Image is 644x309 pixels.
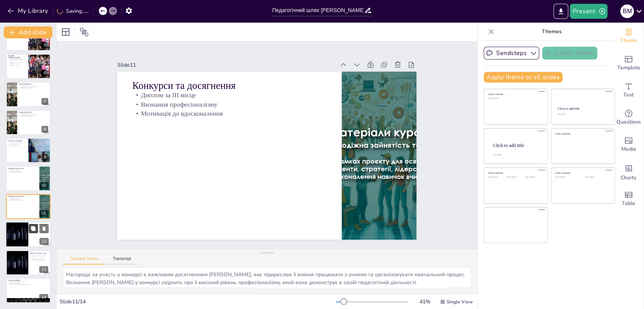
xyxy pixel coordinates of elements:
[29,224,38,233] button: Duplicate Slide
[8,279,48,281] p: Плани на майбутнє
[622,199,635,208] span: Table
[80,28,89,37] span: Position
[63,256,105,265] button: Speaker Notes
[6,250,51,275] div: 13
[6,138,51,163] div: 9
[8,200,37,201] p: Мотивація до вдосконалення
[555,132,609,135] div: Click to add title
[613,50,644,77] div: Add ready made slides
[8,282,48,284] p: Впровадження інновацій
[8,140,26,142] p: Нагороди та визнання
[41,126,48,133] div: 8
[8,198,37,200] p: Визнання професіоналізму
[488,98,542,99] div: Click to add text
[19,113,48,114] p: 10 років педагогічного стажу
[31,223,49,226] p: Внесок у розвиток освіти
[613,158,644,185] div: Add charts and graphs
[31,227,49,229] p: Покращення навчально-виховного процесу
[8,62,26,64] p: Вчителька української мови і літератури
[31,255,48,258] p: Покращення навчально-виховного процесу
[6,26,51,51] div: 5
[19,85,48,86] p: 10 років педагогічного стажу
[613,23,644,50] div: Change the overall theme
[6,82,51,107] div: 7
[19,111,48,113] p: Педагогічний стаж
[6,110,51,135] div: 8
[8,144,26,145] p: Відданість справі
[57,8,89,15] div: Saving......
[8,145,26,147] p: Внесок у розвиток освіти
[39,182,48,189] div: 10
[620,5,634,18] div: В М
[493,142,541,148] div: Click to add title
[41,98,48,105] div: 7
[8,197,37,198] p: Диплом за ІІІ місце
[8,171,37,173] p: Мотивація до вдосконалення
[6,166,51,191] div: 10
[585,176,609,178] div: Click to add text
[272,5,364,16] input: Insert title
[31,259,48,261] p: Участь у семінарах та тренінгах
[507,176,524,178] div: Click to add text
[6,54,51,79] div: 6
[39,266,48,273] div: 13
[6,222,51,247] div: 12
[8,169,37,170] p: Диплом за ІІІ місце
[553,4,568,19] button: Export to PowerPoint
[555,172,609,174] div: Click to add title
[484,72,563,83] button: Apply theme to all slides
[31,231,49,233] p: Участь у семінарах та тренінгах
[558,107,608,110] div: Click to add title
[6,194,51,219] div: 11
[41,70,48,76] div: 6
[555,176,579,178] div: Click to add text
[8,167,37,169] p: Конкурси та досягнення
[31,230,49,231] p: Впровадження нових методів
[8,195,37,197] p: Конкурси та досягнення
[570,4,607,19] button: Present
[488,172,542,174] div: Click to add title
[620,37,637,45] span: Theme
[39,294,48,301] div: 14
[31,252,48,254] p: Внесок у розвиток освіти
[616,118,641,126] span: Questions
[620,4,634,19] button: В М
[8,58,26,62] p: [PERSON_NAME] – заступник директора з навчально-виховної роботи
[145,64,337,113] p: Диплом за ІІІ місце
[497,23,606,41] p: Themes
[60,298,336,305] div: Slide 11 / 14
[613,185,644,213] div: Add a table
[621,145,636,153] span: Media
[484,47,539,60] button: Sendsteps
[19,83,48,85] p: Педагогічний стаж
[617,64,640,72] span: Template
[31,258,48,259] p: Впровадження нових методів
[141,82,333,131] p: Мотивація до вдосконалення
[19,87,48,89] p: Професіоналізм у навчанні
[143,73,335,122] p: Визнання професіоналізму
[557,114,607,115] div: Click to add text
[146,52,340,106] p: Конкурси та досягнення
[613,131,644,158] div: Add images, graphics, shapes or video
[623,91,634,99] span: Text
[447,299,473,305] span: Single View
[613,104,644,131] div: Get real-time input from your audience
[8,281,48,282] p: Продовження професійного розвитку
[525,176,542,178] div: Click to add text
[39,210,48,217] div: 11
[40,224,49,233] button: Delete Slide
[416,298,434,305] div: 41 %
[41,154,48,161] div: 9
[6,278,51,303] div: 14
[41,42,48,49] div: 5
[105,256,139,265] button: Transcript
[493,154,541,156] div: Click to add body
[8,142,26,144] p: Грамота управління освіти
[613,77,644,104] div: Add text boxes
[8,55,26,59] p: Біографія [PERSON_NAME]
[63,267,471,288] textarea: Нагорода за участь у конкурсі є важливим досягненням [PERSON_NAME], яке підкреслює її вміння прац...
[19,114,48,116] p: Впровадження нових методів навчання
[621,174,636,182] span: Charts
[40,238,49,245] div: 12
[60,26,72,38] div: Layout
